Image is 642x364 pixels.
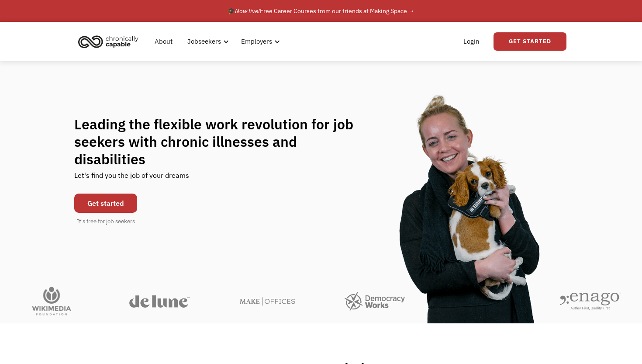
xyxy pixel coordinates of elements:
[458,28,485,55] a: Login
[74,194,137,213] a: Get started
[228,6,414,16] div: 🎓 Free Career Courses from our friends at Making Space →
[77,217,135,226] div: It's free for job seekers
[241,36,272,47] div: Employers
[182,28,231,55] div: Jobseekers
[236,28,283,55] div: Employers
[74,115,370,168] h1: Leading the flexible work revolution for job seekers with chronic illnesses and disabilities
[76,32,141,51] img: Chronically Capable logo
[76,32,145,51] a: home
[235,7,260,15] em: Now live!
[74,168,189,189] div: Let's find you the job of your dreams
[149,28,178,55] a: About
[187,36,221,47] div: Jobseekers
[494,32,566,51] a: Get Started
